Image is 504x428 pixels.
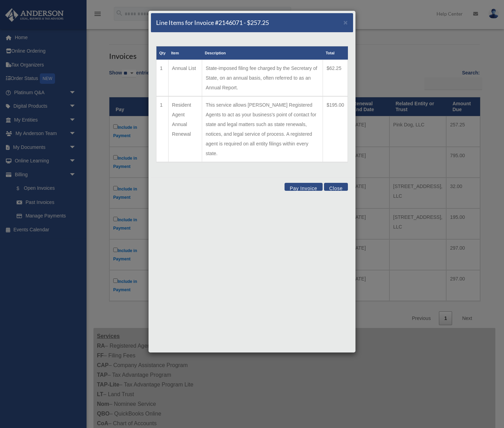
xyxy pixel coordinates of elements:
button: Close [343,19,348,26]
span: × [343,18,348,26]
td: 1 [156,60,169,97]
button: Close [324,183,348,191]
td: 1 [156,96,169,162]
td: This service allows [PERSON_NAME] Registered Agents to act as your business's point of contact fo... [202,96,323,162]
th: Description [202,46,323,60]
th: Qty [156,46,169,60]
td: Resident Agent Annual Renewal [168,96,202,162]
th: Total [323,46,348,60]
button: Pay Invoice [285,183,323,191]
th: Item [168,46,202,60]
td: $62.25 [323,60,348,97]
td: State-imposed filing fee charged by the Secretary of State, on an annual basis, often referred to... [202,60,323,97]
td: $195.00 [323,96,348,162]
h5: Line Items for Invoice #2146071 - $257.25 [156,18,269,27]
td: Annual List [168,60,202,97]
